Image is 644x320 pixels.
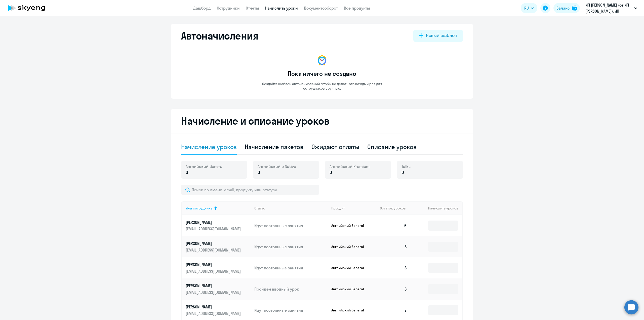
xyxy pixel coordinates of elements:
div: Начисление уроков [181,143,237,151]
div: Новый шаблон [426,32,457,39]
a: [PERSON_NAME][EMAIL_ADDRESS][DOMAIN_NAME] [186,283,250,295]
p: Пройден вводный урок [254,286,327,292]
button: Новый шаблон [413,30,463,42]
p: [EMAIL_ADDRESS][DOMAIN_NAME] [186,290,242,295]
p: Английский General [331,244,369,249]
a: Документооборот [304,6,338,11]
a: [PERSON_NAME][EMAIL_ADDRESS][DOMAIN_NAME] [186,220,250,232]
span: Английский General [186,164,223,169]
div: Остаток уроков [380,206,411,210]
a: Все продукты [344,6,370,11]
div: Статус [254,206,265,210]
h2: Начисление и списание уроков [181,115,463,127]
p: Английский General [331,308,369,312]
div: Баланс [556,5,570,11]
span: Talks [401,164,411,169]
p: Идут постоянные занятия [254,265,327,271]
a: [PERSON_NAME][EMAIL_ADDRESS][DOMAIN_NAME] [186,262,250,274]
div: Начисление пакетов [245,143,303,151]
td: 8 [376,257,411,278]
td: 8 [376,278,411,300]
p: [EMAIL_ADDRESS][DOMAIN_NAME] [186,268,242,274]
p: Английский General [331,287,369,291]
p: Создайте шаблон автоначислений, чтобы не делать это каждый раз для сотрудников вручную. [252,82,392,91]
div: Ожидают оплаты [311,143,359,151]
div: Продукт [331,206,376,210]
p: [PERSON_NAME] [186,220,242,225]
span: Английский с Native [258,164,296,169]
a: Сотрудники [217,6,240,11]
div: Продукт [331,206,345,210]
p: [EMAIL_ADDRESS][DOMAIN_NAME] [186,311,242,316]
a: Начислить уроки [265,6,298,11]
p: Английский General [331,266,369,270]
button: Балансbalance [553,3,580,13]
span: Остаток уроков [380,206,406,210]
p: Идут постоянные занятия [254,307,327,313]
th: Начислить уроков [411,201,462,215]
div: Имя сотрудника [186,206,213,210]
a: [PERSON_NAME][EMAIL_ADDRESS][DOMAIN_NAME] [186,304,250,316]
span: 0 [330,169,332,176]
p: Идут постоянные занятия [254,244,327,250]
div: Списание уроков [367,143,417,151]
p: ИП [PERSON_NAME] (от ИП [PERSON_NAME]), ИП [PERSON_NAME] [585,2,632,14]
p: [PERSON_NAME] [186,304,242,310]
p: [PERSON_NAME] [186,283,242,289]
p: [PERSON_NAME] [186,262,242,267]
input: Поиск по имени, email, продукту или статусу [181,185,319,195]
span: RU [524,5,529,11]
div: Имя сотрудника [186,206,250,210]
a: Дашборд [193,6,211,11]
p: Английский General [331,223,369,228]
p: [PERSON_NAME] [186,241,242,246]
td: 6 [376,215,411,236]
p: Идут постоянные занятия [254,223,327,228]
span: 0 [401,169,404,176]
span: 0 [258,169,260,176]
span: 0 [186,169,188,176]
button: RU [521,3,537,13]
div: Статус [254,206,327,210]
img: no-data [316,54,328,66]
h2: Автоначисления [181,30,258,42]
a: [PERSON_NAME][EMAIL_ADDRESS][DOMAIN_NAME] [186,241,250,253]
td: 8 [376,236,411,257]
h3: Пока ничего не создано [288,69,356,78]
p: [EMAIL_ADDRESS][DOMAIN_NAME] [186,226,242,232]
span: Английский Premium [330,164,370,169]
p: [EMAIL_ADDRESS][DOMAIN_NAME] [186,247,242,253]
a: Отчеты [246,6,259,11]
img: balance [572,6,577,11]
button: ИП [PERSON_NAME] (от ИП [PERSON_NAME]), ИП [PERSON_NAME] [583,2,640,14]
